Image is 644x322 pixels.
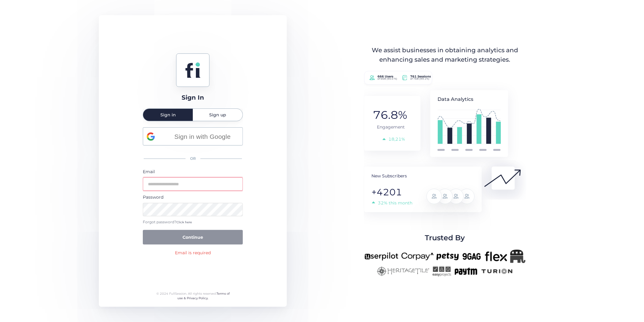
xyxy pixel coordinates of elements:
button: Continue [143,230,243,245]
a: Terms of use & Privacy Policy. [177,292,230,300]
tspan: 32% this month [378,200,412,206]
tspan: 761 Sessions [410,74,431,78]
span: Trusted By [425,232,465,244]
img: paytm-new.png [454,266,478,276]
img: flex-new.png [485,250,507,263]
img: turion-new.png [481,266,514,276]
div: Sign In [182,93,204,102]
span: Sign in [160,113,176,117]
div: Forgot password? [143,219,243,225]
img: Republicanlogo-bw.png [510,250,525,263]
img: easyprojects-new.png [432,266,451,276]
div: OR [143,152,243,165]
tspan: 18,21% [388,136,405,142]
img: heritagetile-new.png [377,266,429,276]
tspan: of 768 (99.1%) [410,77,429,80]
tspan: New Subscribers [371,173,407,178]
div: Email [143,168,243,175]
tspan: 666 Users [377,74,394,78]
tspan: Engagement [377,124,405,130]
img: corpay-new.png [401,250,434,263]
div: Email is required [175,249,211,256]
span: Sign up [209,113,226,117]
tspan: +4201 [371,187,402,198]
tspan: Data Analytics [438,96,473,102]
img: userpilot-new.png [364,250,398,263]
span: Click here [176,220,192,224]
img: petsy-new.png [437,250,459,263]
img: 9gag-new.png [462,250,482,263]
div: Password [143,194,243,200]
tspan: of 668 (90.0 %) [377,77,397,80]
div: We assist businesses in obtaining analytics and enhancing sales and marketing strategies. [365,46,525,65]
tspan: 76.8% [373,108,407,121]
div: © 2024 FullSession. All rights reserved. [154,291,232,301]
span: Sign in with Google [166,132,239,142]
